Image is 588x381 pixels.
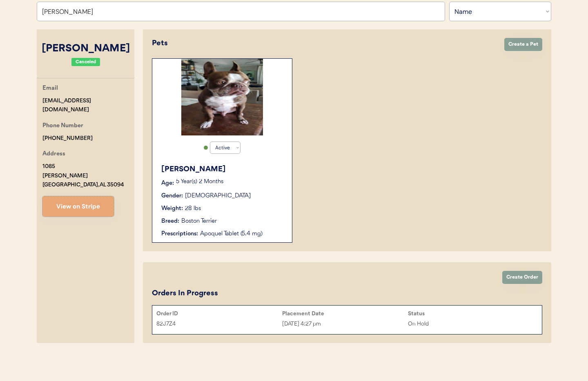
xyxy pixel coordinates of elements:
[42,96,134,115] div: [EMAIL_ADDRESS][DOMAIN_NAME]
[502,271,542,284] button: Create Order
[185,192,251,200] div: [DEMOGRAPHIC_DATA]
[282,319,408,329] div: [DATE] 4:27 pm
[181,217,217,226] div: Boston Terrier
[200,230,284,238] div: Apoquel Tablet (5.4 mg)
[42,134,93,143] div: [PHONE_NUMBER]
[161,204,183,213] div: Weight:
[161,179,174,188] div: Age:
[37,41,134,57] div: [PERSON_NAME]
[185,204,201,213] div: 28 lbs
[152,38,496,49] div: Pets
[42,149,65,159] div: Address
[42,121,83,131] div: Phone Number
[152,288,218,299] div: Orders In Progress
[161,230,198,238] div: Prescriptions:
[504,38,542,51] button: Create a Pet
[181,59,263,135] img: 3009024109798978864.jpeg
[156,319,282,329] div: 82J7Z4
[42,84,58,94] div: Email
[176,179,284,185] p: 5 Year(s) 2 Months
[161,192,183,200] div: Gender:
[408,319,534,329] div: On Hold
[42,196,114,217] button: View on Stripe
[282,310,408,317] div: Placement Date
[161,217,179,226] div: Breed:
[408,310,534,317] div: Status
[37,2,445,21] input: Search by name
[156,310,282,317] div: Order ID
[42,162,124,190] div: 1085 [PERSON_NAME] [GEOGRAPHIC_DATA], AL 35094
[161,164,284,175] div: [PERSON_NAME]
